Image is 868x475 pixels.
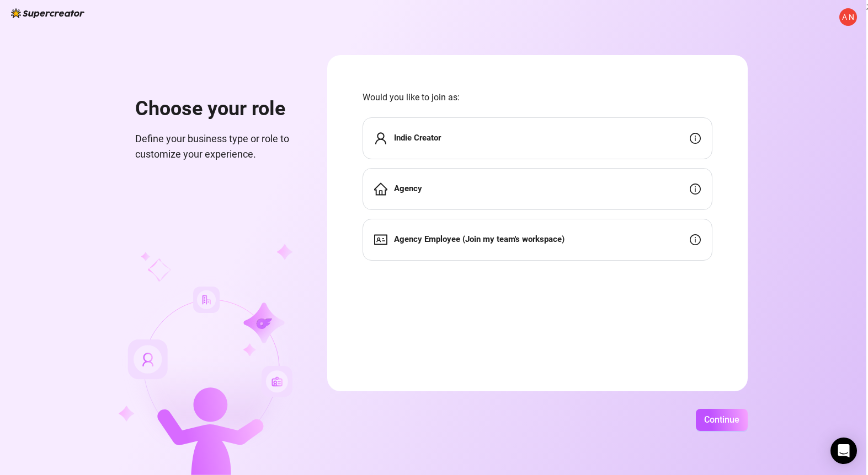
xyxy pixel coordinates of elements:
[135,97,301,121] h1: Choose your role
[374,182,387,196] span: home
[135,131,301,163] span: Define your business type or role to customize your experience.
[394,183,422,193] strong: Agency
[374,132,387,145] span: user
[696,409,748,431] button: Continue
[690,183,701,195] span: info-circle
[690,133,701,144] span: info-circle
[842,11,854,23] span: A N
[11,8,84,18] img: logo
[394,234,565,244] strong: Agency Employee (Join my team's workspace)
[830,438,857,464] div: Open Intercom Messenger
[704,414,739,425] span: Continue
[690,234,701,245] span: info-circle
[374,233,387,246] span: idcard
[363,90,712,104] span: Would you like to join as:
[394,133,441,143] strong: Indie Creator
